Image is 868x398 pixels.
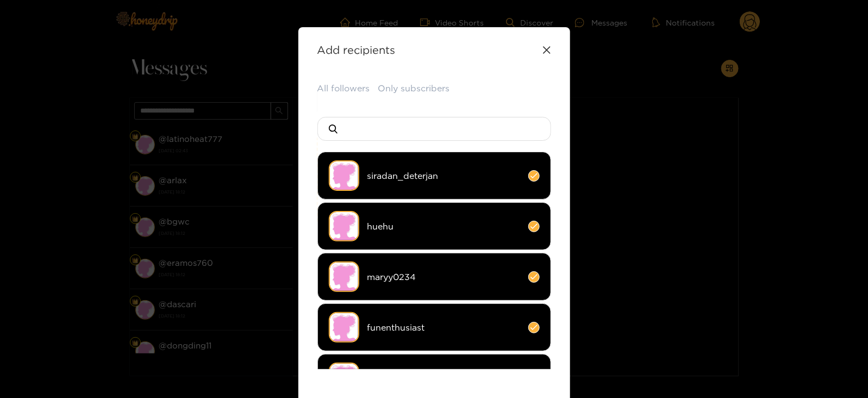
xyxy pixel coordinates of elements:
[329,211,359,241] img: no-avatar.png
[367,271,520,283] span: maryy0234
[329,160,359,191] img: no-avatar.png
[367,321,520,334] span: funenthusiast
[367,170,520,182] span: siradan_deterjan
[317,82,370,95] button: All followers
[329,312,359,343] img: no-avatar.png
[367,220,520,233] span: huehu
[378,82,450,95] button: Only subscribers
[329,363,359,393] img: no-avatar.png
[317,43,396,56] strong: Add recipients
[329,262,359,292] img: no-avatar.png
